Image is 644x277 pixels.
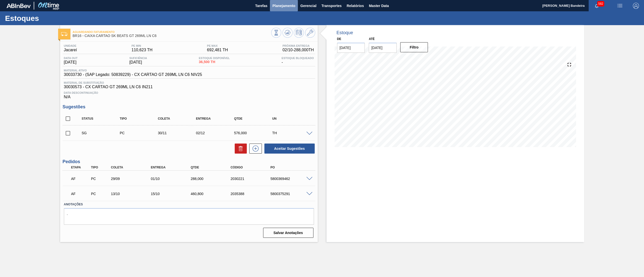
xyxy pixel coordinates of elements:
[64,69,202,72] span: Material ativo
[271,117,314,120] div: UN
[110,192,155,196] div: 13/10/2025
[369,43,397,53] input: dd/mm/yyyy
[64,60,78,65] span: [DATE]
[294,28,304,38] button: Programar Estoque
[617,3,623,9] img: userActions
[337,37,341,41] label: De
[269,166,315,169] div: PO
[73,34,271,38] span: BR16 - CAIXA CARTAO SK BEATS GT 269ML LN C6
[207,44,228,47] span: PE MAX
[255,3,267,9] span: Tarefas
[149,192,195,196] div: 15/10/2025
[132,44,152,47] span: PE MIN
[132,48,152,52] span: 110,623 TH
[64,48,77,52] span: Jacareí
[195,131,238,135] div: 02/12/2025
[156,131,200,135] div: 30/11/2025
[283,28,293,38] button: Atualizar Gráfico
[199,57,230,60] span: Estoque Disponível
[149,166,195,169] div: Entrega
[5,15,94,21] h1: Estoques
[347,3,364,9] span: Relatórios
[70,166,92,169] div: Etapa
[271,131,314,135] div: TH
[199,60,230,64] span: 36,500 TH
[283,48,314,52] span: 02/10 - 288,000 TH
[263,228,313,238] button: Salvar Anotações
[149,177,195,181] div: 01/10/2025
[195,117,238,120] div: Entrega
[63,89,315,99] div: N/A
[369,3,389,9] span: Master Data
[64,85,314,89] span: 30030573 - CX CARTAO GT 269ML LN C6 IN211
[80,131,124,135] div: Sugestão Criada
[589,2,605,9] button: Notificações
[269,192,315,196] div: 5800375291
[337,30,353,35] div: Estoque
[118,117,162,120] div: Tipo
[271,28,281,38] button: Visão Geral dos Estoques
[7,4,31,8] img: TNhmsLtSVTkK8tSr43FrP2fwEKptu5GPRR3wAAAABJRU5ErkJggg==
[369,37,375,41] label: Até
[229,177,275,181] div: 2030221
[64,91,314,94] span: Data Descontinuação
[597,1,604,7] span: 582
[70,173,92,184] div: Aguardando Faturamento
[73,30,271,33] span: Aguardando Faturamento
[280,57,315,65] div: -
[400,42,428,52] button: Filtro
[233,131,276,135] div: 576,000
[272,3,295,9] span: Planejamento
[110,177,155,181] div: 29/09/2025
[189,166,235,169] div: Qtde
[61,32,67,36] img: Ícone
[300,3,316,9] span: Gerencial
[64,208,314,225] textarea: .
[63,104,315,110] h3: Sugestões
[64,57,78,60] span: Data out
[156,117,200,120] div: Coleta
[129,57,147,60] span: Suficiência
[64,201,314,208] label: Anotações
[70,188,92,199] div: Aguardando Faturamento
[233,117,276,120] div: Qtde
[63,159,315,164] h3: Pedidos
[633,3,639,9] img: Logout
[247,144,262,154] div: Nova sugestão
[71,177,90,181] p: AF
[71,192,90,196] p: AF
[337,43,365,53] input: dd/mm/yyyy
[129,60,147,65] span: [DATE]
[118,131,162,135] div: Pedido de Compra
[305,28,315,38] button: Ir ao Master Data / Geral
[229,192,275,196] div: 2035388
[90,177,111,181] div: Pedido de Compra
[229,166,275,169] div: Código
[189,177,235,181] div: 288,000
[90,166,111,169] div: Tipo
[110,166,155,169] div: Coleta
[207,48,228,52] span: 692,481 TH
[80,117,124,120] div: Status
[264,144,315,154] button: Aceitar Sugestões
[90,192,111,196] div: Pedido de Compra
[64,44,77,47] span: Unidade
[189,192,235,196] div: 460,800
[283,44,314,47] span: Próxima Entrega
[262,143,315,154] div: Aceitar Sugestões
[64,81,314,84] span: Material de Substituição
[269,177,315,181] div: 5800369462
[281,57,314,60] span: Estoque Bloqueado
[64,72,202,77] span: 30033730 - (SAP Legado: 50839229) - CX CARTAO GT 269ML LN C6 NIV25
[232,144,247,154] div: Excluir Sugestões
[321,3,342,9] span: Transportes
